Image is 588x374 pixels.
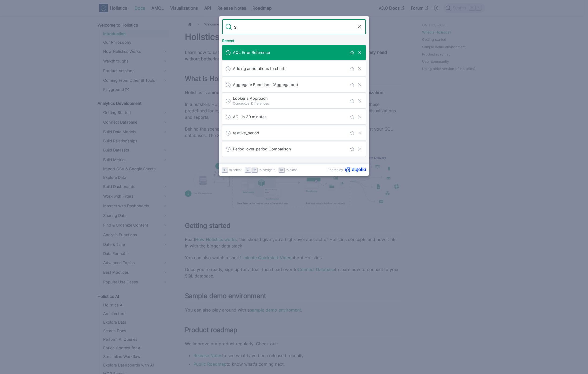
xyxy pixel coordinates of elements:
span: AQL Error Reference [233,50,347,55]
span: Looker's Approach​ [233,96,347,101]
svg: Algolia [345,167,366,172]
button: Save this search [349,146,355,152]
a: Looker's Approach​Conceptual Differences [222,93,366,108]
span: AQL in 30 minutes [233,114,347,119]
button: Remove this search from history [357,66,363,72]
span: Period-over-period Comparison [233,146,347,151]
button: Remove this search from history [357,146,363,152]
a: Adding annotations to charts [222,61,366,76]
svg: Arrow up [253,168,257,172]
svg: Escape key [280,168,284,172]
button: Save this search [349,114,355,120]
a: Aggregate Functions (Aggregators) [222,77,366,92]
a: AQL Error Reference [222,45,366,60]
button: Save this search [349,82,355,88]
span: Conceptual Differences [233,101,347,106]
span: relative_period [233,130,347,135]
span: to close [286,167,297,172]
button: Save this search [349,130,355,136]
span: Search by [328,167,343,172]
svg: Arrow down [246,168,250,172]
button: Remove this search from history [357,114,363,120]
span: to navigate [259,167,276,172]
button: Remove this search from history [357,130,363,136]
span: Adding annotations to charts [233,66,347,71]
span: to select [229,167,242,172]
div: Recent [221,34,367,45]
a: relative_period [222,125,366,140]
button: Save this search [349,50,355,55]
button: Remove this search from history [357,98,363,104]
button: Remove this search from history [357,50,363,55]
svg: Enter key [223,168,227,172]
button: Remove this search from history [357,82,363,88]
input: Search docs [232,19,356,34]
span: Aggregate Functions (Aggregators) [233,82,347,87]
a: Search byAlgolia [328,167,366,172]
a: AQL in 30 minutes [222,109,366,124]
button: Clear the query [356,24,363,30]
button: Save this search [349,66,355,72]
a: Period-over-period Comparison [222,142,366,157]
button: Save this search [349,98,355,104]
